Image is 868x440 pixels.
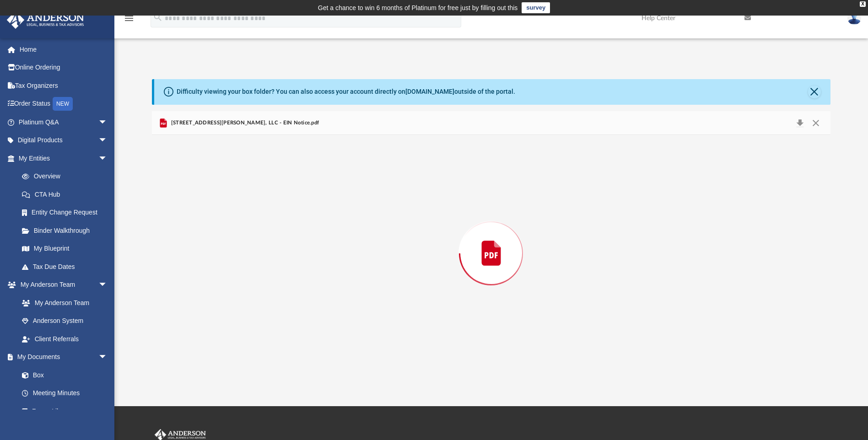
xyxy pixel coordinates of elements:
i: menu [124,13,135,24]
a: My Entitiesarrow_drop_down [6,149,121,167]
a: Client Referrals [13,330,117,348]
a: Order StatusNEW [6,95,121,113]
div: Get a chance to win 6 months of Platinum for free just by filling out this [318,2,518,13]
a: My Anderson Team [13,294,112,312]
a: My Blueprint [13,240,117,258]
span: arrow_drop_down [98,149,117,168]
span: arrow_drop_down [98,348,117,367]
a: Meeting Minutes [13,384,117,402]
a: Digital Productsarrow_drop_down [6,131,121,150]
a: Home [6,40,121,59]
a: Platinum Q&Aarrow_drop_down [6,113,121,131]
a: Overview [13,167,121,186]
button: Close [808,117,824,129]
a: [DOMAIN_NAME] [405,88,454,95]
a: survey [522,2,550,13]
img: Anderson Advisors Platinum Portal [4,11,87,29]
a: Binder Walkthrough [13,221,121,240]
button: Download [792,117,808,129]
a: Box [13,366,112,384]
a: CTA Hub [13,185,121,204]
a: My Documentsarrow_drop_down [6,348,117,366]
a: Entity Change Request [13,204,121,222]
button: Close [808,86,821,98]
span: [STREET_ADDRESS][PERSON_NAME], LLC - EIN Notice.pdf [169,119,319,127]
a: Tax Organizers [6,76,121,95]
div: close [860,1,866,7]
a: menu [124,17,135,24]
span: arrow_drop_down [98,276,117,295]
span: arrow_drop_down [98,131,117,150]
i: search [153,12,163,22]
img: User Pic [847,11,861,25]
span: arrow_drop_down [98,113,117,132]
a: Online Ordering [6,59,121,77]
div: Difficulty viewing your box folder? You can also access your account directly on outside of the p... [177,87,515,97]
a: Anderson System [13,312,117,330]
div: NEW [53,97,73,111]
a: Forms Library [13,402,112,420]
a: Tax Due Dates [13,258,121,276]
a: My Anderson Teamarrow_drop_down [6,276,117,294]
div: Preview [152,111,830,371]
